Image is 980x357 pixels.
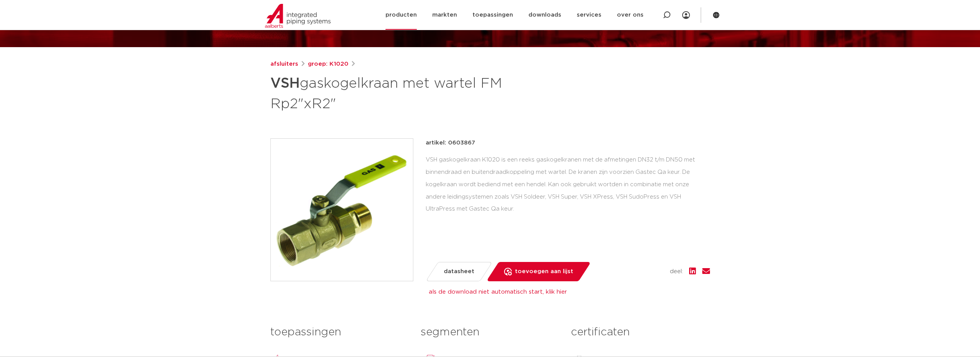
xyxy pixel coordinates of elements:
[670,267,683,276] span: deel:
[270,76,300,90] strong: VSH
[515,265,573,278] span: toevoegen aan lijst
[444,265,474,278] span: datasheet
[429,289,567,295] a: als de download niet automatisch start, klik hier
[421,325,559,340] h3: segmenten
[271,139,413,281] img: Product Image for VSH gaskogelkraan met wartel FM Rp2"xR2"
[308,59,348,69] a: groep: K1020
[571,325,710,340] h3: certificaten
[426,138,475,148] p: artikel: 0603867
[270,72,560,114] h1: gaskogelkraan met wartel FM Rp2"xR2"
[425,262,492,281] a: datasheet
[426,154,710,215] div: VSH gaskogelkraan K1020 is een reeks gaskogelkranen met de afmetingen DN32 t/m DN50 met binnendra...
[270,59,298,69] a: afsluiters
[270,325,409,340] h3: toepassingen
